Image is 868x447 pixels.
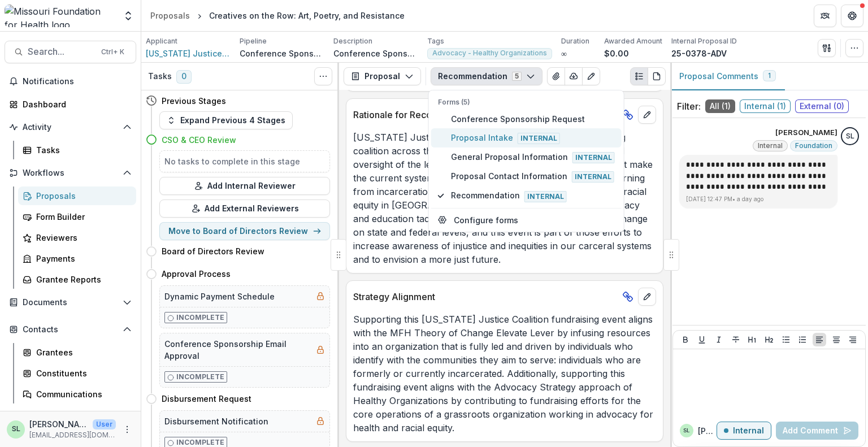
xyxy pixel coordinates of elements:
span: Documents [23,298,118,307]
a: Proposals [146,7,194,24]
button: Open Documents [5,293,136,311]
span: Internal [518,133,560,144]
button: Bold [679,333,692,346]
button: Toggle View Cancelled Tasks [314,67,332,85]
button: Get Help [841,5,863,27]
button: View Attached Files [547,67,565,85]
div: Form Builder [36,211,127,223]
button: Add External Reviewers [159,199,330,218]
a: Payments [18,249,136,268]
span: 1 [768,72,771,80]
div: Dashboard [23,98,127,110]
span: Recommendation [451,189,615,202]
button: Heading 1 [745,333,759,346]
span: 0 [176,70,192,84]
button: Open entity switcher [120,5,136,27]
span: Search... [28,46,94,57]
p: Conference Sponsorship [240,47,324,59]
p: [DATE] 12:47 PM • a day ago [686,195,831,203]
h3: Tasks [148,72,172,81]
p: Tags [427,36,444,46]
button: Open Data & Reporting [5,408,136,426]
p: ∞ [561,47,567,59]
button: edit [638,288,656,306]
button: Strike [729,333,743,346]
p: [PERSON_NAME] [29,418,88,430]
a: Form Builder [18,207,136,226]
a: Proposals [18,186,136,205]
span: Internal [524,191,567,202]
button: Partners [814,5,836,27]
p: [PERSON_NAME] [698,425,717,437]
p: $0.00 [604,47,629,59]
p: Description [333,36,372,46]
p: [EMAIL_ADDRESS][DOMAIN_NAME] [29,430,116,440]
span: Internal [572,152,615,163]
a: Tasks [18,141,136,159]
div: Constituents [36,367,127,379]
h5: Conference Sponsorship Email Approval [164,338,311,362]
h5: No tasks to complete in this stage [164,155,325,167]
p: Conference Sponsorship - Creatives on the Row: Art, Poetry, and Resistance (23rd World Day agains... [333,47,418,59]
p: Pipeline [240,36,267,46]
span: Notifications [23,77,132,86]
p: Incomplete [176,372,224,382]
span: Internal [758,142,783,150]
div: Proposals [150,10,190,21]
h4: Previous Stages [162,95,226,107]
span: Activity [23,123,118,132]
button: Italicize [712,333,726,346]
h5: Disbursement Notification [164,415,268,427]
h5: Dynamic Payment Schedule [164,290,275,302]
button: Open Contacts [5,320,136,338]
button: Recommendation5 [431,67,542,85]
span: Conference Sponsorship Request [451,113,615,125]
button: More [120,423,134,436]
button: Align Center [830,333,843,346]
button: Move to Board of Directors Review [159,222,330,240]
span: Internal [572,171,614,183]
a: Reviewers [18,228,136,247]
div: Grantee Reports [36,274,127,285]
span: External ( 0 ) [795,99,849,113]
button: Proposal Comments [670,63,785,90]
a: Constituents [18,364,136,383]
button: Underline [695,333,709,346]
div: Creatives on the Row: Art, Poetry, and Resistance [209,10,405,21]
p: Supporting this [US_STATE] Justice Coalition fundraising event aligns with the MFH Theory of Chan... [353,313,656,435]
p: Internal [733,426,764,436]
div: Payments [36,253,127,264]
a: Grantees [18,343,136,362]
h4: Approval Process [162,268,231,280]
div: Grantees [36,346,127,358]
span: Workflows [23,168,118,178]
p: Rationale for Recommendation [353,108,618,121]
button: Expand Previous 4 Stages [159,111,293,129]
p: [PERSON_NAME] [775,127,837,138]
p: Duration [561,36,589,46]
button: edit [638,106,656,124]
span: Proposal Intake [451,132,615,144]
span: Proposal Contact Information [451,170,615,183]
img: Missouri Foundation for Health logo [5,5,116,27]
p: [US_STATE] Justice Coalition, or MoJustice, is actively building coalition across the state to ad... [353,131,656,266]
p: User [93,419,116,429]
button: Align Left [813,333,826,346]
button: Edit as form [582,67,600,85]
p: Incomplete [176,313,224,323]
div: Ctrl + K [99,46,127,58]
button: Internal [717,422,771,440]
a: [US_STATE] Justice Coalition [146,47,231,59]
button: Align Right [846,333,860,346]
p: 25-0378-ADV [671,47,727,59]
p: Internal Proposal ID [671,36,737,46]
span: General Proposal Information [451,151,615,163]
button: Open Workflows [5,164,136,182]
nav: breadcrumb [146,7,409,24]
button: Plaintext view [630,67,648,85]
div: Sada Lindsey [846,133,854,140]
button: Proposal [344,67,421,85]
button: Heading 2 [762,333,776,346]
a: Grantee Reports [18,270,136,289]
p: Applicant [146,36,177,46]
